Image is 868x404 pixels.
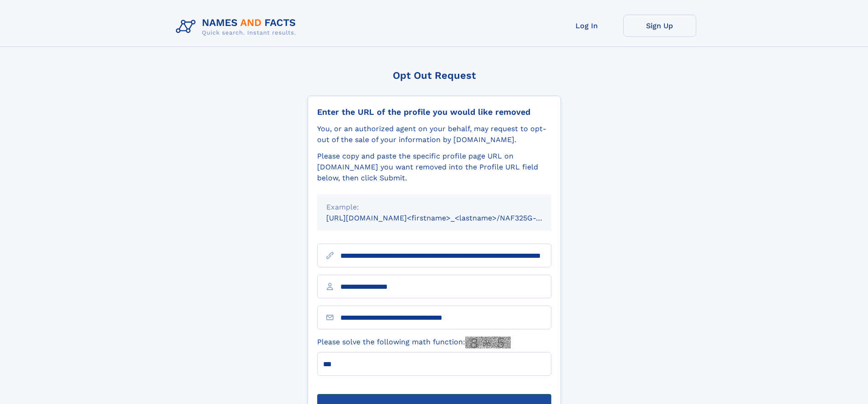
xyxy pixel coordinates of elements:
[317,107,551,117] div: Enter the URL of the profile you would like removed
[326,214,569,222] small: [URL][DOMAIN_NAME]<firstname>_<lastname>/NAF325G-xxxxxxxx
[326,202,542,213] div: Example:
[308,70,561,81] div: Opt Out Request
[550,15,623,37] a: Log In
[623,15,696,37] a: Sign Up
[317,123,551,145] div: You, or an authorized agent on your behalf, may request to opt-out of the sale of your informatio...
[172,15,303,39] img: Logo Names and Facts
[317,151,551,184] div: Please copy and paste the specific profile page URL on [DOMAIN_NAME] you want removed into the Pr...
[317,337,511,348] label: Please solve the following math function:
